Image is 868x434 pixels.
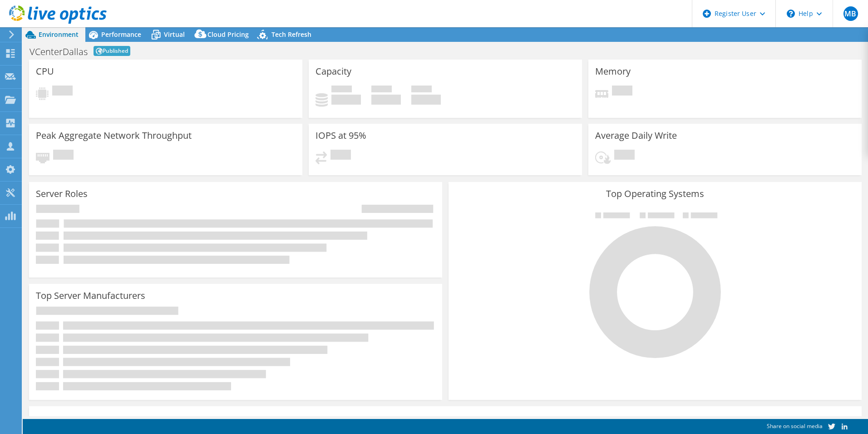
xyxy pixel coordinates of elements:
[767,422,823,430] span: Share on social media
[271,30,311,39] span: Tech Refresh
[612,86,632,98] span: Pending
[36,291,145,301] h3: Top Server Manufacturers
[331,86,352,95] span: Used
[411,95,441,105] h4: 0 GiB
[52,86,73,98] span: Pending
[614,150,635,162] span: Pending
[843,6,858,21] span: MB
[595,131,677,141] h3: Average Daily Write
[411,86,432,95] span: Total
[36,131,192,141] h3: Peak Aggregate Network Throughput
[30,47,88,56] h1: VCenterDallas
[207,30,249,39] span: Cloud Pricing
[787,10,795,18] svg: \n
[101,30,141,39] span: Performance
[595,66,631,76] h3: Memory
[39,30,79,39] span: Environment
[330,150,351,162] span: Pending
[371,86,392,95] span: Free
[316,131,366,141] h3: IOPS at 95%
[36,189,88,199] h3: Server Roles
[316,66,351,76] h3: Capacity
[455,189,855,199] h3: Top Operating Systems
[371,95,401,105] h4: 0 GiB
[94,46,130,56] span: Published
[164,30,185,39] span: Virtual
[331,95,361,105] h4: 0 GiB
[53,150,74,162] span: Pending
[36,66,54,76] h3: CPU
